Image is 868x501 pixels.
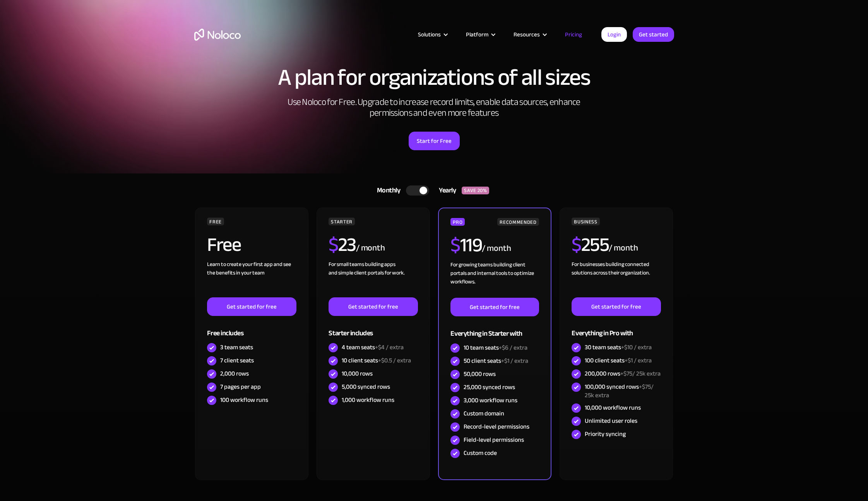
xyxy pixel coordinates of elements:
h2: 119 [450,235,482,255]
a: Pricing [555,29,592,39]
div: Starter includes [329,316,418,341]
span: +$75/ 25k extra [620,368,661,379]
div: Platform [456,29,504,39]
div: Solutions [408,29,456,39]
div: Resources [504,29,555,39]
div: SAVE 20% [462,187,489,194]
h2: Use Noloco for Free. Upgrade to increase record limits, enable data sources, enhance permissions ... [279,97,589,118]
div: 3 team seats [220,343,253,352]
div: 50,000 rows [464,370,496,378]
div: 50 client seats [464,357,528,365]
div: BUSINESS [572,218,599,225]
div: 10 team seats [464,343,527,352]
div: Custom code [464,449,497,457]
a: Start for Free [409,132,460,150]
div: RECOMMENDED [497,218,539,226]
div: Record-level permissions [464,422,529,431]
div: 7 client seats [220,356,254,365]
div: / month [609,242,638,254]
div: / month [482,242,511,255]
span: $ [572,226,581,263]
div: 7 pages per app [220,383,261,391]
div: Free includes [207,316,296,341]
h2: 23 [329,235,356,254]
span: +$75/ 25k extra [585,381,654,401]
span: +$1 / extra [625,355,652,366]
div: 25,000 synced rows [464,383,515,391]
a: Get started for free [207,297,296,316]
h2: 255 [572,235,609,254]
div: / month [356,242,385,254]
a: Get started [633,27,674,42]
div: 100 workflow runs [220,396,268,404]
div: 2,000 rows [220,369,249,378]
div: FREE [207,218,224,225]
div: 4 team seats [342,343,404,352]
div: Priority syncing [585,430,626,438]
div: PRO [450,218,465,226]
div: Learn to create your first app and see the benefits in your team ‍ [207,260,296,297]
h2: Free [207,235,241,254]
div: Unlimited user roles [585,417,637,425]
span: +$0.5 / extra [378,355,411,366]
div: 100,000 synced rows [585,383,661,400]
a: Login [601,27,627,42]
div: 10,000 rows [342,369,373,378]
div: 1,000 workflow runs [342,396,394,404]
span: +$4 / extra [375,341,404,353]
div: For growing teams building client portals and internal tools to optimize workflows. [450,261,539,298]
span: $ [329,226,338,263]
div: STARTER [329,218,354,225]
div: 30 team seats [585,343,652,352]
span: +$1 / extra [501,355,528,367]
div: Resources [514,29,540,39]
div: Everything in Pro with [572,316,661,341]
div: Platform [466,29,488,39]
div: Custom domain [464,409,504,418]
span: +$6 / extra [499,342,527,353]
div: 200,000 rows [585,369,661,378]
div: 100 client seats [585,356,652,365]
div: Monthly [367,185,406,196]
a: Get started for free [450,298,539,316]
a: home [194,29,241,41]
div: For small teams building apps and simple client portals for work. ‍ [329,260,418,297]
div: 10 client seats [342,356,411,365]
div: Solutions [418,29,441,39]
span: $ [450,227,460,263]
div: For businesses building connected solutions across their organization. ‍ [572,260,661,297]
div: Everything in Starter with [450,316,539,341]
div: Yearly [429,185,462,196]
div: 10,000 workflow runs [585,403,641,412]
a: Get started for free [572,297,661,316]
span: +$10 / extra [621,341,652,353]
a: Get started for free [329,297,418,316]
h1: A plan for organizations of all sizes [194,66,674,89]
div: 5,000 synced rows [342,383,390,391]
div: Field-level permissions [464,436,524,444]
div: 3,000 workflow runs [464,396,517,405]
